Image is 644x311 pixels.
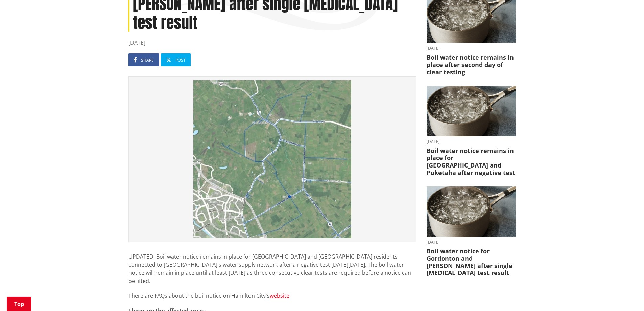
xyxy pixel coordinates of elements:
a: website [270,292,289,299]
img: Image [132,80,413,238]
a: Share [128,53,159,66]
time: [DATE] [128,39,416,47]
img: boil water notice [427,86,516,136]
a: boil water notice gordonton puketaha [DATE] Boil water notice for Gordonton and [PERSON_NAME] aft... [427,186,516,277]
a: boil water notice gordonton puketaha [DATE] Boil water notice remains in place for [GEOGRAPHIC_DA... [427,86,516,176]
p: There are FAQs about the boil notice on Hamilton City's . [128,292,416,300]
p: UPDATED: Boil water notice remains in place for [GEOGRAPHIC_DATA] and [GEOGRAPHIC_DATA] residents... [128,252,416,285]
img: boil water notice [427,186,516,237]
h3: Boil water notice for Gordonton and [PERSON_NAME] after single [MEDICAL_DATA] test result [427,248,516,277]
span: Share [141,57,154,63]
time: [DATE] [427,240,516,244]
time: [DATE] [427,46,516,50]
h3: Boil water notice remains in place for [GEOGRAPHIC_DATA] and Puketaha after negative test [427,147,516,176]
a: Top [7,297,31,311]
span: Post [175,57,186,63]
iframe: Messenger Launcher [613,283,637,307]
h3: Boil water notice remains in place after second day of clear testing [427,54,516,76]
time: [DATE] [427,140,516,144]
a: Post [161,53,191,66]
